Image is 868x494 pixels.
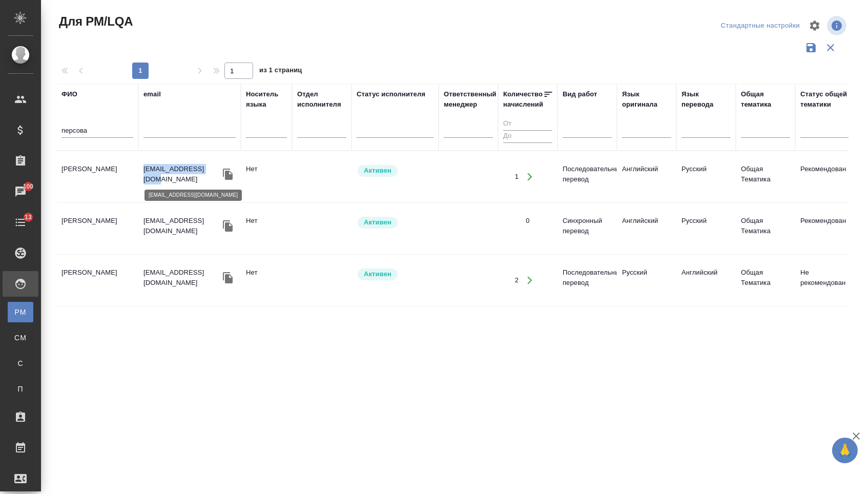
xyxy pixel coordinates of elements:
[220,218,236,234] button: Скопировать
[795,159,855,195] td: Рекомендован
[681,89,731,110] div: Язык перевода
[557,211,617,246] td: Синхронный перевод
[617,211,676,246] td: Английский
[8,353,33,374] a: С
[143,164,220,184] p: [EMAIL_ADDRESS][DOMAIN_NAME]
[519,167,540,188] button: Открыть работы
[143,216,220,236] p: [EMAIL_ADDRESS][DOMAIN_NAME]
[56,13,133,30] span: Для PM/LQA
[364,217,391,228] p: Активен
[676,159,736,195] td: Русский
[357,267,433,281] div: Рядовой исполнитель: назначай с учетом рейтинга
[13,358,28,368] span: С
[741,89,790,110] div: Общая тематика
[563,89,597,99] div: Вид работ
[827,16,849,35] span: Посмотреть информацию
[836,440,854,461] span: 🙏
[622,89,671,110] div: Язык оригинала
[143,89,161,99] div: email
[802,13,827,38] span: Настроить таблицу
[519,270,540,291] button: Открыть работы
[617,159,676,195] td: Английский
[13,307,28,317] span: PM
[357,164,433,178] div: Рядовой исполнитель: назначай с учетом рейтинга
[736,211,795,246] td: Общая Тематика
[800,89,850,110] div: Статус общей тематики
[503,89,543,110] div: Количество начислений
[821,38,840,57] button: Сбросить фильтры
[56,159,138,195] td: [PERSON_NAME]
[736,159,795,195] td: Общая Тематика
[515,172,519,182] div: 1
[676,262,736,298] td: Английский
[17,181,40,192] span: 100
[143,267,220,288] p: [EMAIL_ADDRESS][DOMAIN_NAME]
[56,211,138,246] td: [PERSON_NAME]
[8,327,33,348] a: CM
[801,38,821,57] button: Сохранить фильтры
[8,302,33,322] a: PM
[364,269,391,279] p: Активен
[56,262,138,298] td: [PERSON_NAME]
[557,262,617,298] td: Последовательный перевод
[220,167,236,182] button: Скопировать
[795,211,855,246] td: Рекомендован
[676,211,736,246] td: Русский
[795,262,855,298] td: Не рекомендован
[736,262,795,298] td: Общая Тематика
[515,275,519,285] div: 2
[241,211,292,246] td: Нет
[444,89,497,110] div: Ответственный менеджер
[617,262,676,298] td: Русский
[357,89,425,99] div: Статус исполнителя
[364,166,391,176] p: Активен
[297,89,346,110] div: Отдел исполнителя
[357,216,433,230] div: Рядовой исполнитель: назначай с учетом рейтинга
[241,262,292,298] td: Нет
[8,379,33,399] a: П
[61,89,77,99] div: ФИО
[18,212,38,222] span: 13
[13,384,28,394] span: П
[3,179,38,204] a: 100
[526,216,529,226] div: 0
[246,89,287,110] div: Носитель языка
[832,438,858,463] button: 🙏
[557,159,617,195] td: Последовательный перевод
[259,64,302,79] span: из 1 страниц
[13,333,28,343] span: CM
[503,130,552,143] input: До
[718,18,802,34] div: split button
[241,159,292,195] td: Нет
[3,210,38,235] a: 13
[220,270,236,285] button: Скопировать
[503,118,552,131] input: От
